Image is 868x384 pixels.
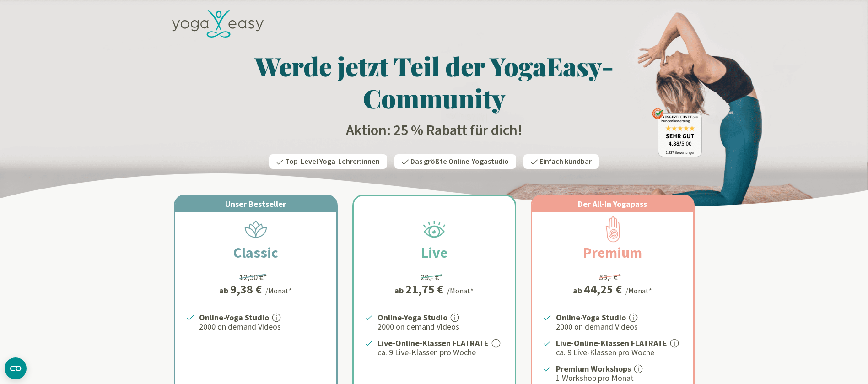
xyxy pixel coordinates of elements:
[394,284,405,297] span: ab
[377,338,489,348] strong: Live-Online-Klassen FLATRATE
[573,284,584,297] span: ab
[556,338,667,348] strong: Live-Online-Klassen FLATRATE
[405,283,443,295] div: 21,75 €
[556,373,682,384] p: 1 Workshop pro Monat
[447,285,474,296] div: /Monat*
[5,357,27,379] button: CMP-Widget öffnen
[556,321,682,332] p: 2000 on demand Videos
[167,121,702,140] h2: Aktion: 25 % Rabatt für dich!
[625,285,652,296] div: /Monat*
[652,108,702,157] img: ausgezeichnet_badge.png
[377,347,504,358] p: ca. 9 Live-Klassen pro Woche
[399,242,469,264] h2: Live
[265,285,292,296] div: /Monat*
[561,242,664,264] h2: Premium
[578,199,647,209] span: Der All-In Yogapass
[211,242,300,264] h2: Classic
[556,363,631,374] strong: Premium Workshops
[377,312,447,323] strong: Online-Yoga Studio
[556,312,626,323] strong: Online-Yoga Studio
[285,157,380,167] span: Top-Level Yoga-Lehrer:innen
[377,321,504,332] p: 2000 on demand Videos
[230,283,262,295] div: 9,38 €
[199,312,269,323] strong: Online-Yoga Studio
[421,271,443,283] div: 29,- €*
[219,284,230,297] span: ab
[225,199,286,209] span: Unser Bestseller
[599,271,621,283] div: 59,- €*
[199,321,325,332] p: 2000 on demand Videos
[410,157,509,167] span: Das größte Online-Yogastudio
[167,50,702,114] h1: Werde jetzt Teil der YogaEasy-Community
[584,283,622,295] div: 44,25 €
[539,157,592,167] span: Einfach kündbar
[556,347,682,358] p: ca. 9 Live-Klassen pro Woche
[239,271,267,283] div: 12,50 €*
